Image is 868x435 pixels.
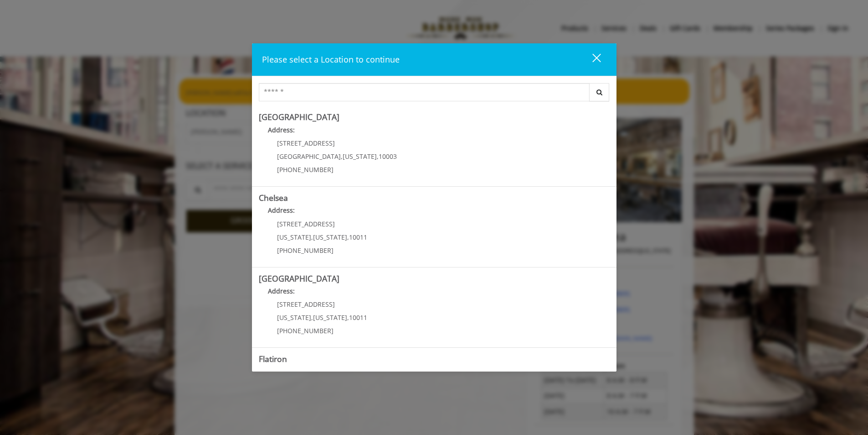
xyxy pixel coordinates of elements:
[259,192,288,203] b: Chelsea
[349,233,367,241] span: 10011
[277,326,334,335] span: [PHONE_NUMBER]
[311,233,313,241] span: ,
[259,83,610,106] div: Center Select
[262,54,400,65] span: Please select a Location to continue
[377,152,379,161] span: ,
[347,313,349,322] span: ,
[311,313,313,322] span: ,
[268,206,295,215] b: Address:
[277,139,335,147] span: [STREET_ADDRESS]
[277,246,334,255] span: [PHONE_NUMBER]
[347,233,349,241] span: ,
[268,287,295,295] b: Address:
[313,313,347,322] span: [US_STATE]
[268,126,295,134] b: Address:
[575,50,606,69] button: close dialog
[277,220,335,228] span: [STREET_ADDRESS]
[259,353,287,364] b: Flatiron
[259,111,339,122] b: [GEOGRAPHIC_DATA]
[582,53,600,67] div: close dialog
[259,273,339,284] b: [GEOGRAPHIC_DATA]
[594,89,605,95] i: Search button
[277,313,311,322] span: [US_STATE]
[341,152,343,161] span: ,
[277,165,334,174] span: [PHONE_NUMBER]
[277,300,335,309] span: [STREET_ADDRESS]
[277,152,341,161] span: [GEOGRAPHIC_DATA]
[277,233,311,241] span: [US_STATE]
[313,233,347,241] span: [US_STATE]
[349,313,367,322] span: 10011
[259,83,590,101] input: Search Center
[343,152,377,161] span: [US_STATE]
[379,152,397,161] span: 10003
